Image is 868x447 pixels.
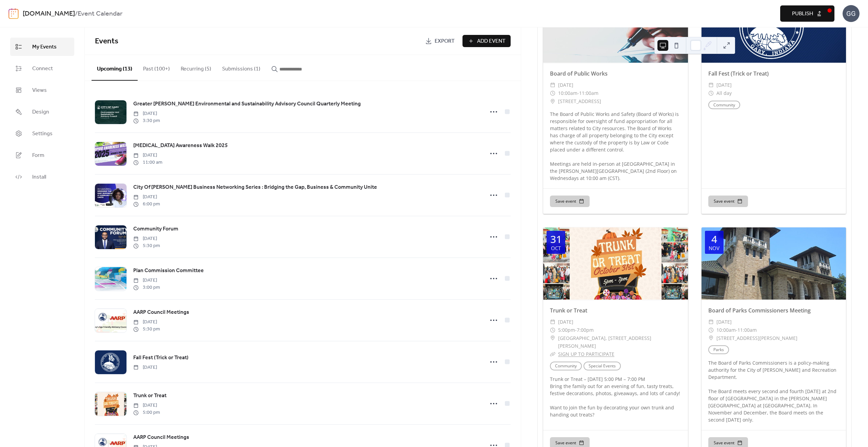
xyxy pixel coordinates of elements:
[92,55,138,81] button: Upcoming (13)
[133,183,377,192] a: City Of [PERSON_NAME] Business Networking Series : Bridging the Gap, Business & Community Unite
[175,55,217,80] button: Recurring (5)
[736,326,737,334] span: -
[550,334,555,342] div: ​
[708,81,714,89] div: ​
[711,234,717,244] div: 4
[32,173,46,181] span: Install
[420,35,460,47] a: Export
[558,351,614,357] a: SIGN UP TO PARTICIPATE
[708,318,714,326] div: ​
[709,246,719,251] div: Nov
[780,5,834,22] button: Publish
[133,110,160,117] span: [DATE]
[708,334,714,342] div: ​
[558,81,573,89] span: [DATE]
[708,89,714,97] div: ​
[133,141,228,150] a: [MEDICAL_DATA] Awareness Walk 2025
[133,433,189,442] span: AARP Council Meetings
[133,225,178,233] span: Community Forum
[133,100,361,108] span: Greater [PERSON_NAME] Environmental and Sustainability Advisory Council Quarterly Meeting
[550,89,555,97] div: ​
[133,308,189,317] span: AARP Council Meetings
[702,359,846,423] div: The Board of Parks Commissioners is a policy-making authority for the City of [PERSON_NAME] and R...
[133,183,377,191] span: City Of [PERSON_NAME] Business Networking Series : Bridging the Gap, Business & Community Unite
[10,81,74,99] a: Views
[543,110,688,182] div: The Board of Public Works and Safety (Board of Works) is responsible for oversight of fund approp...
[133,266,204,275] a: Plan Commission Committee
[217,55,266,80] button: Submissions (1)
[702,306,846,314] div: Board of Parks Commissioners Meeting ​
[95,34,118,49] span: Events
[558,89,577,97] span: 10:00am
[543,69,688,78] div: Board of Public Works
[133,235,160,242] span: [DATE]
[133,353,189,362] a: Fall Fest (Trick or Treat)
[558,334,681,350] span: [GEOGRAPHIC_DATA], [STREET_ADDRESS][PERSON_NAME]
[32,43,57,51] span: My Events
[558,97,601,105] span: [STREET_ADDRESS]
[10,59,74,78] a: Connect
[716,334,797,342] span: [STREET_ADDRESS][PERSON_NAME]
[133,242,160,249] span: 5:30 pm
[32,151,44,160] span: Form
[10,124,74,143] a: Settings
[702,69,846,78] div: Fall Fest (Trick or Treat)
[10,38,74,56] a: My Events
[133,308,189,317] a: AARP Council Meetings
[32,86,47,95] span: Views
[133,433,189,442] a: AARP Council Meetings
[10,168,74,186] a: Install
[23,7,75,20] a: [DOMAIN_NAME]
[477,37,506,45] span: Add Event
[550,196,590,207] button: Save event
[78,7,122,20] b: Event Calendar
[550,318,555,326] div: ​
[75,7,78,20] b: /
[133,194,160,201] span: [DATE]
[133,201,160,208] span: 6:00 pm
[716,81,732,89] span: [DATE]
[133,326,160,333] span: 5:30 pm
[435,37,455,45] span: Export
[133,225,178,233] a: Community Forum
[133,142,228,150] span: [MEDICAL_DATA] Awareness Walk 2025
[550,307,587,314] a: Trunk or Treat
[32,108,49,116] span: Design
[133,100,361,108] a: Greater [PERSON_NAME] Environmental and Sustainability Advisory Council Quarterly Meeting
[716,318,732,326] span: [DATE]
[10,146,74,164] a: Form
[708,196,748,207] button: Save event
[543,375,688,418] div: Trunk or Treat – [DATE] 5:00 PM – 7:00 PM Bring the family out for an evening of fun, tasty treat...
[138,55,175,80] button: Past (100+)
[133,159,162,166] span: 11:00 am
[558,318,573,326] span: [DATE]
[32,130,53,138] span: Settings
[716,89,732,97] span: All day
[716,326,736,334] span: 10:00am
[551,246,561,251] div: Oct
[133,277,160,284] span: [DATE]
[792,10,813,18] span: Publish
[133,152,162,159] span: [DATE]
[133,364,157,371] span: [DATE]
[8,8,19,19] img: logo
[133,284,160,291] span: 3:00 pm
[10,103,74,121] a: Design
[133,402,160,409] span: [DATE]
[133,319,160,326] span: [DATE]
[708,326,714,334] div: ​
[133,117,160,124] span: 3:30 pm
[133,409,160,416] span: 5:00 pm
[577,89,579,97] span: -
[550,97,555,105] div: ​
[133,267,204,275] span: Plan Commission Committee
[550,234,562,244] div: 31
[550,326,555,334] div: ​
[737,326,757,334] span: 11:00am
[579,89,598,97] span: 11:00am
[32,65,53,73] span: Connect
[133,391,166,400] a: Trunk or Treat
[462,35,511,47] button: Add Event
